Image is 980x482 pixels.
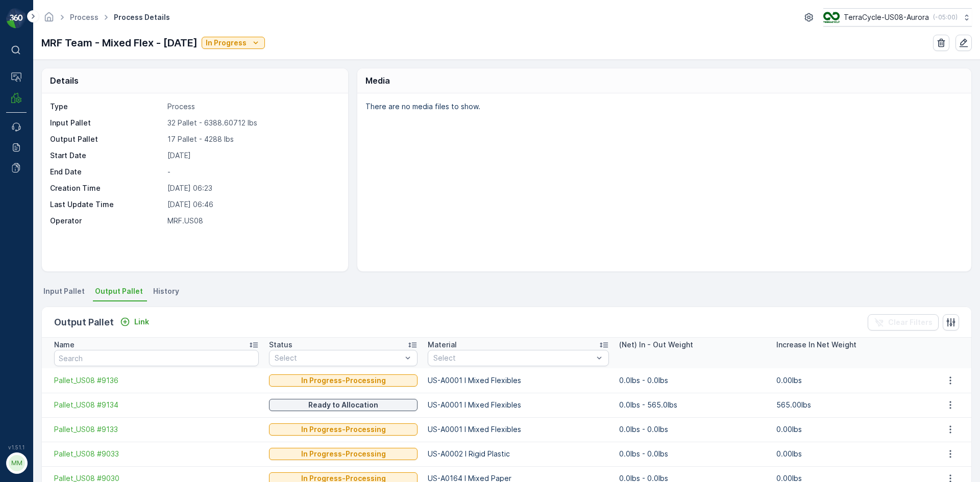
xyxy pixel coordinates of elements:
p: 0.00lbs [776,375,923,386]
p: 0.0lbs - 0.0lbs [619,375,766,386]
button: TerraCycle-US08-Aurora(-05:00) [823,8,972,27]
a: Pallet_US08 #9136 [54,375,259,386]
p: - [167,167,337,177]
p: 565.00lbs [776,400,923,410]
p: Select [433,353,593,363]
button: In Progress-Processing [269,423,418,436]
p: TerraCycle-US08-Aurora [844,12,929,22]
a: Pallet_US08 #9133 [54,424,259,435]
span: Input Pallet [43,286,85,296]
p: Media [365,74,390,87]
p: 0.0lbs - 0.0lbs [619,449,766,459]
p: Output Pallet [54,315,114,329]
p: US-A0001 I Mixed Flexibles [428,375,609,386]
p: 0.0lbs - 0.0lbs [619,424,766,435]
button: In Progress-Processing [269,448,418,460]
p: Operator [50,216,163,226]
button: Ready to Allocation [269,399,418,411]
input: Search [54,350,259,366]
div: MM [9,455,25,471]
a: Process [70,13,99,21]
p: MRF.US08 [167,216,337,226]
p: Start Date [50,150,163,161]
p: Select [275,353,402,363]
p: End Date [50,167,163,177]
p: [DATE] [167,150,337,161]
img: image_ci7OI47.png [823,12,840,23]
button: In Progress [202,37,265,49]
p: 0.00lbs [776,424,923,435]
p: Creation Time [50,183,163,193]
button: Link [116,316,153,328]
p: In Progress-Processing [301,424,386,435]
p: In Progress-Processing [301,449,386,459]
span: History [153,286,179,296]
p: US-A0001 I Mixed Flexibles [428,424,609,435]
p: Link [134,317,149,327]
p: Last Update Time [50,199,163,210]
img: logo [6,8,27,29]
span: Output Pallet [95,286,143,296]
p: US-A0001 I Mixed Flexibles [428,400,609,410]
p: Ready to Allocation [308,400,378,410]
p: MRF Team - Mixed Flex - [DATE] [41,35,198,50]
p: There are no media files to show. [365,102,961,112]
p: [DATE] 06:23 [167,183,337,193]
p: 17 Pallet - 4288 lbs [167,134,337,144]
button: Clear Filters [868,314,939,331]
p: 0.00lbs [776,449,923,459]
p: Type [50,102,163,112]
a: Homepage [43,15,55,24]
p: (Net) In - Out Weight [619,340,693,350]
p: Clear Filters [888,317,933,327]
p: Increase In Net Weight [776,340,856,350]
p: Material [428,340,457,350]
p: Output Pallet [50,134,163,144]
p: US-A0002 I Rigid Plastic [428,449,609,459]
button: MM [6,452,27,474]
a: Pallet_US08 #9134 [54,400,259,410]
p: ( -05:00 ) [933,13,958,21]
p: 32 Pallet - 6388.60712 lbs [167,118,337,128]
p: 0.0lbs - 565.0lbs [619,400,766,410]
p: In Progress [206,38,247,48]
p: Process [167,102,337,112]
p: Details [50,74,79,87]
button: In Progress-Processing [269,374,418,387]
span: v 1.51.1 [6,444,27,450]
p: Name [54,340,75,350]
p: [DATE] 06:46 [167,199,337,210]
a: Pallet_US08 #9033 [54,449,259,459]
p: Input Pallet [50,118,163,128]
p: In Progress-Processing [301,375,386,386]
p: Status [269,340,292,350]
span: Process Details [112,12,172,22]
